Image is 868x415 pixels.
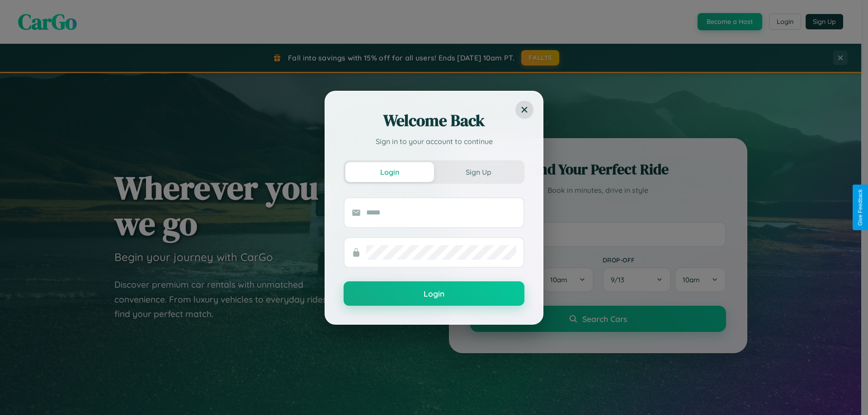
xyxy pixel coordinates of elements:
[344,136,524,147] p: Sign in to your account to continue
[344,110,524,131] h2: Welcome Back
[434,162,523,182] button: Sign Up
[345,162,434,182] button: Login
[857,189,863,226] div: Give Feedback
[344,281,524,306] button: Login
